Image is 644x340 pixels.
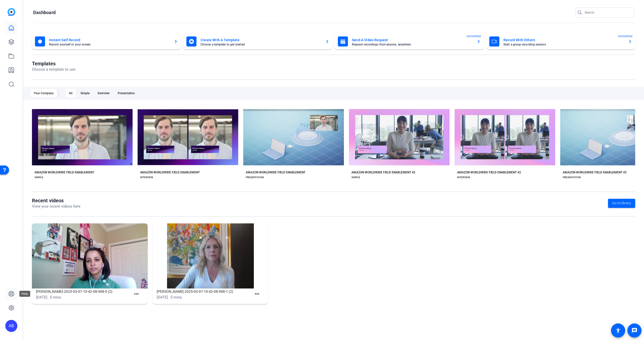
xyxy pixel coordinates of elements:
span: 5 mins [50,295,61,300]
div: INTERVIEW [140,175,153,179]
div: PRESENTATION [563,175,581,179]
mat-icon: more_horiz [254,291,260,297]
h1: Recent videos [32,198,80,204]
button: Record With OthersStart a group recording sessionENTERPRISE [486,33,635,50]
button: Create With A TemplateChoose a template to get started [183,33,332,50]
mat-card-subtitle: Choose a template to get started [200,43,321,46]
div: AMAZON WORLDWIDE FIELD ENABLEMENT [140,170,200,174]
span: [DATE] [157,295,168,300]
div: SIMPLE [351,175,360,179]
div: Help [19,291,30,297]
div: AB [5,320,17,332]
mat-card-title: Instant Self Record [49,37,170,43]
div: Presentation [115,89,138,97]
mat-card-subtitle: Start a group recording session [503,43,624,46]
mat-card-subtitle: Request recordings from anyone, anywhere [352,43,473,46]
div: Simple [77,89,93,97]
div: INTERVIEW [457,175,470,179]
span: ENTERPRISE [618,34,633,38]
h1: Templates [32,61,75,67]
span: Go to library [612,201,631,206]
div: AMAZON WORLDWIDE FIELD ENABLEMENT #2 [563,170,627,174]
mat-icon: accessibility [615,327,621,333]
img: Chandana-Karmarkar-Chandana-Karmarkar-2025-03-07-10-42-08-908-0 (2) [32,223,148,288]
button: Send A Video RequestRequest recordings from anyone, anywhereENTERPRISE [335,33,484,50]
button: Instant Self RecordRecord yourself or your screen [32,33,181,50]
div: SIMPLE [34,175,43,179]
div: PRESENTATION [246,175,264,179]
h1: [PERSON_NAME]-2025-03-07-10-42-08-908-1 (2) [157,288,252,295]
div: AMAZON WORLDWIDE FIELD ENABLEMENT [34,170,94,174]
img: Katie-Maxson-Katie-Maxson-2025-03-07-10-42-08-908-1 (2) [153,223,268,288]
mat-card-title: Create With A Template [200,37,321,43]
mat-icon: message [631,327,637,333]
div: AMAZON WORLDWIDE FIELD ENABLEMENT [246,170,305,174]
span: 5 mins [171,295,182,300]
h1: Dashboard [33,10,56,16]
p: Choose a template to use [32,67,75,72]
span: ENTERPRISE [467,34,481,38]
div: AMAZON WORLDWIDE FIELD ENABLEMENT #2 [351,170,415,174]
mat-card-title: Record With Others [503,37,624,43]
span: [DATE] [36,295,47,300]
mat-icon: more_horiz [133,291,140,297]
a: Go to library [608,199,635,208]
mat-card-title: Send A Video Request [352,37,473,43]
div: Interview [95,89,113,97]
input: Search [585,10,630,16]
img: blue-gradient.svg [8,8,15,16]
div: AMAZON WORLDWIDE FIELD ENABLEMENT #2 [457,170,521,174]
mat-card-subtitle: Record yourself or your screen [49,43,170,46]
h1: [PERSON_NAME]-2025-03-07-10-42-08-908-0 (2) [36,288,131,295]
p: View your recent videos here [32,204,80,209]
div: Your Company [31,89,57,97]
div: All [66,89,75,97]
